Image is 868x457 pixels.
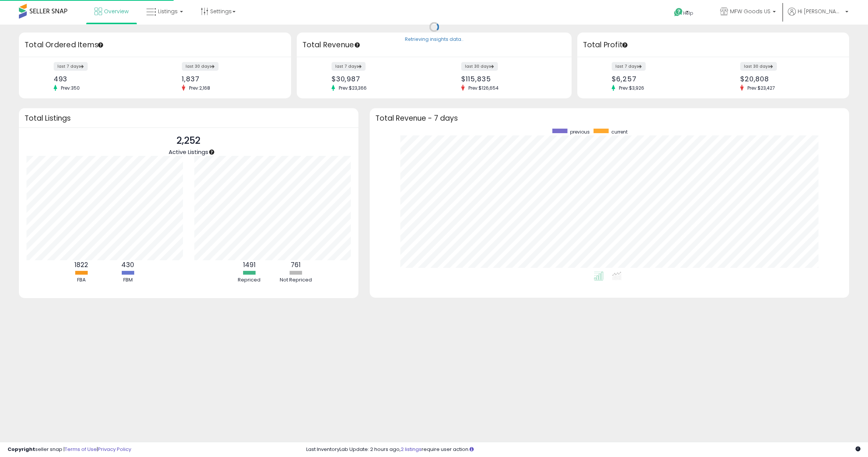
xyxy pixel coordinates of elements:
div: Not Repriced [273,277,318,284]
div: Tooltip anchor [97,42,104,48]
span: Prev: $3,926 [615,85,648,91]
span: Listings [158,8,178,15]
label: last 30 days [461,62,498,71]
div: $115,835 [461,75,558,83]
i: Get Help [674,8,683,17]
div: FBA [59,277,104,284]
div: Retrieving insights data.. [405,36,463,43]
div: Tooltip anchor [354,42,361,48]
b: 1491 [243,260,256,269]
p: 2,252 [169,134,208,148]
h3: Total Revenue - 7 days [375,115,844,121]
h3: Total Profit [583,40,844,50]
span: Hi [PERSON_NAME] [798,8,843,15]
div: FBM [105,277,150,284]
b: 761 [291,260,301,269]
b: 430 [121,260,134,269]
div: $30,987 [332,75,428,83]
span: current [611,129,628,135]
span: Active Listings [169,148,208,156]
span: Prev: 2,168 [185,85,214,91]
div: Repriced [226,277,272,284]
div: 493 [54,75,149,83]
h3: Total Ordered Items [25,40,285,50]
a: Hi [PERSON_NAME] [788,8,848,25]
span: Help [683,10,693,16]
div: Tooltip anchor [208,149,215,155]
label: last 30 days [182,62,219,71]
span: Prev: $126,654 [465,85,502,91]
label: last 7 days [332,62,366,71]
span: Prev: 350 [57,85,84,91]
label: last 7 days [612,62,646,71]
span: previous [570,129,590,135]
div: $20,808 [740,75,836,83]
span: MFW Goods US [730,8,770,15]
h3: Total Revenue [302,40,566,50]
h3: Total Listings [25,115,353,121]
label: last 7 days [54,62,88,71]
div: 1,837 [182,75,277,83]
span: Prev: $23,366 [335,85,370,91]
b: 1822 [74,260,88,269]
label: last 30 days [740,62,777,71]
span: Prev: $23,427 [744,85,779,91]
span: Overview [104,8,129,15]
div: Tooltip anchor [622,42,628,48]
a: Help [668,2,708,25]
div: $6,257 [612,75,707,83]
